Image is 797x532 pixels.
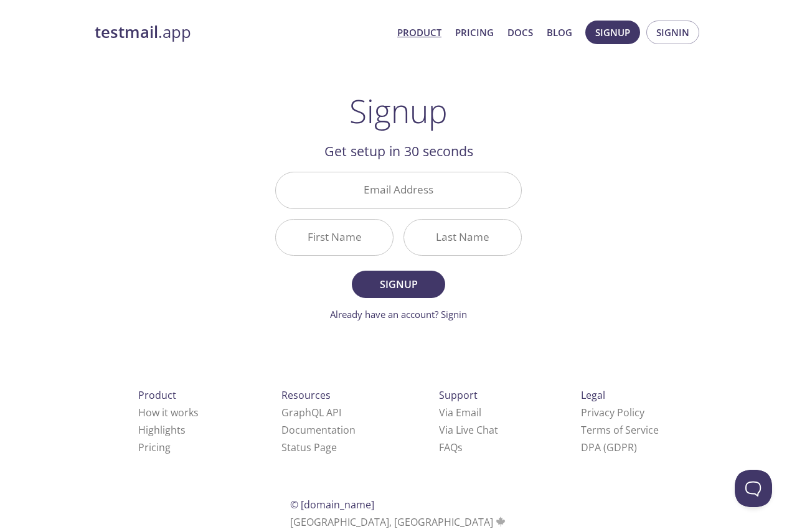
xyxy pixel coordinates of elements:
span: Product [138,388,176,402]
a: GraphQL API [281,406,341,419]
a: Via Email [439,406,481,419]
a: Privacy Policy [581,406,644,419]
span: Signup [365,276,432,293]
a: Pricing [455,24,494,40]
span: Support [439,388,478,402]
a: Via Live Chat [439,423,498,437]
button: Signup [352,271,445,298]
span: Signup [595,24,630,40]
span: © [DOMAIN_NAME] [290,498,374,511]
a: Product [397,24,441,40]
a: Blog [547,24,572,40]
a: FAQ [439,441,463,454]
strong: testmail [95,21,158,43]
a: Terms of Service [581,423,659,437]
h2: Get setup in 30 seconds [275,141,522,162]
span: s [458,441,463,454]
button: Signin [646,21,699,44]
h1: Signup [349,92,448,129]
button: Signup [585,21,640,44]
span: Legal [581,388,605,402]
span: [GEOGRAPHIC_DATA], [GEOGRAPHIC_DATA] [290,515,507,529]
a: Status Page [281,441,337,454]
span: Resources [281,388,331,402]
a: Highlights [138,423,186,437]
a: Documentation [281,423,356,437]
a: testmail.app [95,22,387,43]
a: Docs [507,24,533,40]
iframe: Help Scout Beacon - Open [735,470,772,507]
a: DPA (GDPR) [581,441,637,454]
a: How it works [138,406,199,419]
a: Pricing [138,441,171,454]
span: Signin [656,24,689,40]
a: Already have an account? Signin [330,308,467,320]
